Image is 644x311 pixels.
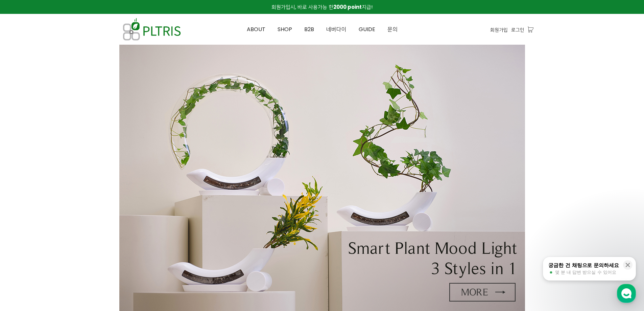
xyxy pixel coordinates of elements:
span: 네버다이 [326,25,347,33]
a: 네버다이 [320,14,353,45]
a: SHOP [271,14,298,45]
span: 회원가입시, 바로 사용가능 한 지급! [271,3,373,10]
span: SHOP [278,25,292,33]
span: B2B [304,25,314,33]
span: 문의 [387,25,398,33]
a: ABOUT [241,14,271,45]
strong: 2000 point [333,3,362,10]
a: 문의 [381,14,404,45]
span: ABOUT [247,25,265,33]
a: GUIDE [353,14,381,45]
a: 로그인 [511,26,524,34]
a: 회원가입 [490,26,508,34]
span: GUIDE [359,25,375,33]
a: B2B [298,14,320,45]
